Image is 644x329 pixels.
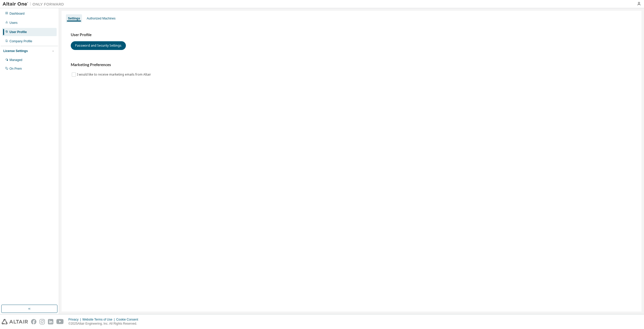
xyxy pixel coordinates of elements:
[3,2,67,7] img: Altair One
[71,62,632,67] h3: Marketing Preferences
[71,41,126,50] button: Password and Security Settings
[68,322,141,326] p: © 2025 Altair Engineering, Inc. All Rights Reserved.
[71,32,632,37] h3: User Profile
[9,30,27,34] div: User Profile
[9,67,22,71] div: On Prem
[3,49,28,53] div: License Settings
[9,21,17,25] div: Users
[9,39,32,43] div: Company Profile
[116,317,141,322] div: Cookie Consent
[68,16,80,20] div: Settings
[68,317,82,322] div: Privacy
[9,58,22,62] div: Managed
[2,319,28,324] img: altair_logo.svg
[48,319,53,324] img: linkedin.svg
[82,317,116,322] div: Website Terms of Use
[56,319,64,324] img: youtube.svg
[77,71,152,78] label: I would like to receive marketing emails from Altair
[87,16,115,20] div: Authorized Machines
[39,319,45,324] img: instagram.svg
[31,319,36,324] img: facebook.svg
[9,12,25,16] div: Dashboard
